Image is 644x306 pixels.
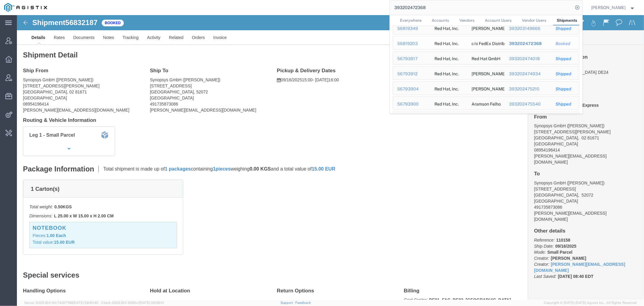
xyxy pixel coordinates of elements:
[472,67,501,80] div: Mehmet Altintas
[556,41,575,47] div: Booked
[73,301,98,304] span: [DATE] 09:50:40
[522,18,546,23] span: Vendor Users
[556,101,575,107] div: Shipped
[434,51,459,64] div: Red Hat, Inc.
[509,101,547,107] div: 393202475540
[509,41,541,46] span: 393202472368
[557,18,577,23] span: Shipments
[556,71,575,77] div: Shipped
[390,0,573,15] input: Search for shipment number, reference number
[509,86,547,92] div: 393202475210
[556,86,575,92] div: Shipped
[139,301,164,304] span: [DATE] 09:39:01
[472,97,501,110] div: Aramson Felho
[397,41,426,47] div: 56819203
[397,71,426,77] div: 56793912
[434,82,459,95] div: Red Hat, Inc.
[591,4,626,11] span: Carrie Virgilio
[397,101,426,107] div: 56793900
[101,301,164,304] span: Client: 2025.19.0-129fbcf
[17,15,644,300] iframe: FS Legacy Container
[4,3,47,12] img: logo
[472,82,501,95] div: Konstantina Gkikopouli
[472,112,501,125] div: Red Hat France SARL
[591,4,636,11] button: [PERSON_NAME]
[460,18,475,23] span: Vendors
[472,21,501,34] div: Josh Gwosdz
[556,56,575,62] div: Shipped
[397,56,426,62] div: 56793917
[509,41,547,47] div: 393202472368
[544,300,637,305] span: Copyright © [DATE]-[DATE] Agistix Inc., All Rights Reserved
[472,51,501,64] div: Red Hat GmbH
[397,86,426,92] div: 56793904
[400,18,421,23] span: Everywhere
[393,26,582,113] table: Search Results
[509,25,547,32] div: 393203149666
[485,18,512,23] span: Account Users
[434,36,459,49] div: Red Hat, Inc.
[509,56,547,62] div: 393202474018
[434,112,459,125] div: Red Hat, Inc.
[24,301,98,304] span: Server: 2025.19.0-91c74307f99
[434,67,459,80] div: Red Hat, Inc.
[472,36,501,49] div: c/o FedEx Distribution Facility
[434,21,459,34] div: Red Hat, Inc.
[432,18,449,23] span: Accounts
[509,71,547,77] div: 393202474934
[556,25,575,32] div: Shipped
[295,301,311,304] a: Feedback
[397,25,426,32] div: 56819349
[434,97,459,110] div: Red Hat, Inc.
[280,301,296,304] a: Support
